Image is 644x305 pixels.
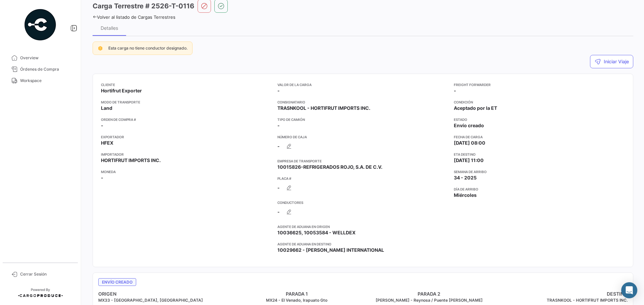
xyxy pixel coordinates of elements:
app-card-info-title: Moneda [101,169,272,174]
span: Overview [20,55,72,61]
span: Workspace [20,78,72,84]
span: TRASNKOOL - HORTIFRUT IMPORTS INC. [277,105,370,111]
span: 10015826-REFRIGERADOS ROJO, S.A. DE C.V. [277,164,382,170]
span: - [277,87,280,94]
span: 10036625, 10053584 - WELLDEX [277,229,356,236]
span: HORTIFRUT IMPORTS INC. [101,157,161,164]
span: [DATE] 08:00 [454,140,485,146]
a: Órdenes de Compra [5,64,75,75]
app-card-info-title: Valor de la Carga [277,82,448,87]
span: Land [101,105,112,111]
h4: PARADA 1 [231,291,363,297]
span: Envío creado [454,122,484,129]
span: - [277,143,280,150]
app-card-info-title: Estado [454,117,625,122]
span: 10029662 - [PERSON_NAME] INTERNATIONAL [277,247,384,253]
span: - [277,184,280,191]
app-card-info-title: ETA Destino [454,152,625,157]
span: Esta carga no tiene conductor designado. [108,46,187,51]
app-card-info-title: Importador [101,152,272,157]
h4: PARADA 2 [363,291,495,297]
h4: DESTINO [495,291,628,297]
div: Detalles [101,25,118,31]
div: Abrir Intercom Messenger [621,282,637,298]
app-card-info-title: Agente de Aduana en Destino [277,241,448,247]
app-card-info-title: Semana de Arribo [454,169,625,174]
app-card-info-title: Día de Arribo [454,186,625,192]
app-card-info-title: Empresa de Transporte [277,158,448,164]
h5: [PERSON_NAME] - Reynosa / Puente [PERSON_NAME] [363,297,495,303]
h3: Carga Terrestre # 2526-T-0116 [93,1,194,11]
app-card-info-title: Consignatario [277,99,448,105]
span: - [277,122,280,129]
span: Hortifrut Exporter [101,87,142,94]
app-card-info-title: Tipo de Camión [277,117,448,122]
app-card-info-title: Condición [454,99,625,105]
a: Overview [5,52,75,64]
img: powered-by.png [23,8,57,42]
span: 34 - 2025 [454,174,477,181]
app-card-info-title: Exportador [101,134,272,140]
app-card-info-title: Conductores [277,200,448,205]
app-card-info-title: Orden de Compra # [101,117,272,122]
app-card-info-title: Freight Forwarder [454,82,625,87]
span: - [101,174,103,181]
h5: TRASNKOOL - HORTIFRUT IMPORTS INC. [495,297,628,303]
app-card-info-title: Fecha de carga [454,134,625,140]
app-card-info-title: Cliente [101,82,272,87]
a: Workspace [5,75,75,86]
span: Cerrar Sesión [20,271,72,277]
span: - [101,122,103,129]
app-card-info-title: Placa # [277,176,448,181]
h5: MX24 - El Venado, Irapuato Gto [231,297,363,303]
h4: ORIGEN [98,291,231,297]
span: Envío creado [98,278,136,286]
span: Órdenes de Compra [20,66,72,72]
app-card-info-title: Modo de Transporte [101,99,272,105]
span: HFEX [101,140,113,146]
span: Aceptado por la ET [454,105,497,111]
a: Volver al listado de Cargas Terrestres [93,14,175,20]
span: [DATE] 11:00 [454,157,484,164]
app-card-info-title: Número de Caja [277,134,448,140]
span: - [277,209,280,215]
app-card-info-title: Agente de Aduana en Origen [277,224,448,229]
span: Miércoles [454,192,477,199]
span: - [454,87,456,94]
button: Iniciar Viaje [590,55,633,68]
h5: MX33 - [GEOGRAPHIC_DATA], [GEOGRAPHIC_DATA] [98,297,231,303]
